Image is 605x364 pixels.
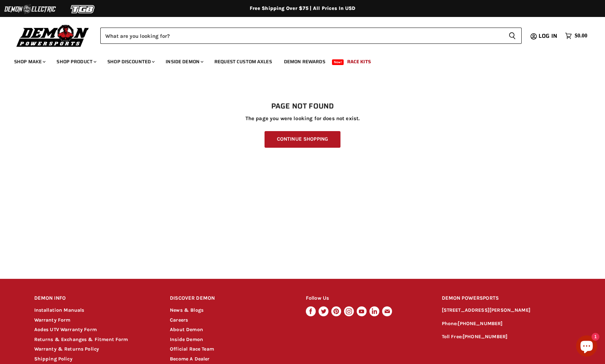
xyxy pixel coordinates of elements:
[34,307,84,313] a: Installation Manuals
[332,59,344,65] span: New!
[442,290,571,307] h2: DEMON POWERSPORTS
[463,334,508,340] a: [PHONE_NUMBER]
[34,346,99,352] a: Warranty & Returns Policy
[539,31,557,40] span: Log in
[34,356,72,362] a: Shipping Policy
[265,131,340,148] a: Continue Shopping
[102,54,159,69] a: Shop Discounted
[170,290,292,307] h2: DISCOVER DEMON
[51,54,101,69] a: Shop Product
[170,356,209,362] a: Become A Dealer
[34,317,71,323] a: Warranty Form
[458,321,503,327] a: [PHONE_NUMBER]
[442,306,571,315] p: [STREET_ADDRESS][PERSON_NAME]
[100,28,522,44] form: Product
[14,23,91,48] img: Demon Powersports
[170,346,214,352] a: Official Race Team
[34,290,157,307] h2: DEMON INFO
[575,33,587,39] span: $0.00
[562,31,591,41] a: $0.00
[34,116,571,122] p: The page you were looking for does not exist.
[160,54,208,69] a: Inside Demon
[34,336,128,342] a: Returns & Exchanges & Fitment Form
[442,333,571,341] p: Toll Free:
[170,307,203,313] a: News & Blogs
[279,54,331,69] a: Demon Rewards
[100,28,503,44] input: Search
[4,2,57,16] img: Demon Electric Logo 2
[20,5,585,12] div: Free Shipping Over $75 | All Prices In USD
[34,102,571,111] h1: Page not found
[170,317,188,323] a: Careers
[342,54,376,69] a: Race Kits
[209,54,277,69] a: Request Custom Axles
[34,327,97,333] a: Aodes UTV Warranty Form
[442,320,571,328] p: Phone:
[574,335,599,358] inbox-online-store-chat: Shopify online store chat
[170,336,203,342] a: Inside Demon
[535,33,562,39] a: Log in
[57,2,109,16] img: TGB Logo 2
[306,290,428,307] h2: Follow Us
[503,28,522,44] button: Search
[9,52,586,69] ul: Main menu
[9,54,50,69] a: Shop Make
[170,327,203,333] a: About Demon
